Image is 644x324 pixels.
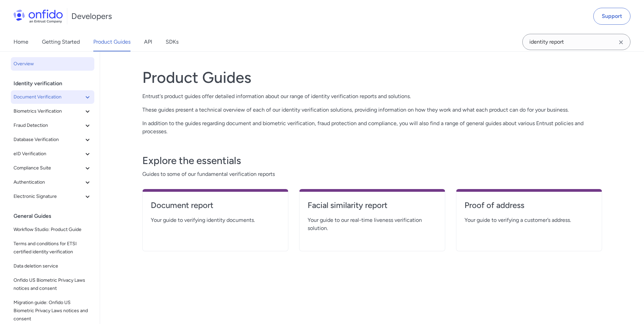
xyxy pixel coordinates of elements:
[151,216,280,224] span: Your guide to verifying identity documents.
[14,178,84,186] span: Authentication
[464,216,594,224] span: Your guide to verifying a customer’s address.
[593,8,630,25] a: Support
[308,200,437,216] a: Facial similarity report
[93,32,130,51] a: Product Guides
[166,32,178,51] a: SDKs
[14,32,28,51] a: Home
[11,274,94,295] a: Onfido US Biometric Privacy Laws notices and consent
[14,93,84,101] span: Document Verification
[14,9,63,23] img: Onfido Logo
[142,154,602,167] h3: Explore the essentials
[14,121,84,130] span: Fraud Detection
[14,192,84,201] span: Electronic Signature
[14,209,97,223] div: General Guides
[14,136,84,144] span: Database Verification
[11,90,94,104] button: Document Verification
[14,226,92,234] span: Workflow Studio: Product Guide
[14,240,92,256] span: Terms and conditions for ETSI certified identity verification
[151,200,280,211] h4: Document report
[308,216,437,232] span: Your guide to our real-time liveness verification solution.
[464,200,594,216] a: Proof of address
[142,119,602,136] p: In addition to the guides regarding document and biometric verification, fraud protection and com...
[11,133,94,146] button: Database Verification
[42,32,80,51] a: Getting Started
[11,190,94,203] button: Electronic Signature
[14,150,84,158] span: eID Verification
[142,106,602,114] p: These guides present a technical overview of each of our identity verification solutions, providi...
[11,223,94,236] a: Workflow Studio: Product Guide
[14,276,92,293] span: Onfido US Biometric Privacy Laws notices and consent
[14,60,92,68] span: Overview
[151,200,280,216] a: Document report
[11,105,94,118] button: Biometrics Verification
[11,119,94,132] button: Fraud Detection
[11,176,94,189] button: Authentication
[14,77,97,90] div: Identity verification
[14,299,92,323] span: Migration guide: Onfido US Biometric Privacy Laws notices and consent
[142,92,602,100] p: Entrust's product guides offer detailed information about our range of identity verification repo...
[142,68,602,87] h1: Product Guides
[144,32,152,51] a: API
[11,147,94,161] button: eID Verification
[464,200,594,211] h4: Proof of address
[308,200,437,211] h4: Facial similarity report
[11,259,94,273] a: Data deletion service
[14,107,84,115] span: Biometrics Verification
[11,237,94,259] a: Terms and conditions for ETSI certified identity verification
[522,34,630,50] input: Onfido search input field
[71,11,112,22] h1: Developers
[617,38,625,46] svg: Clear search field button
[11,57,94,71] a: Overview
[14,164,84,172] span: Compliance Suite
[11,161,94,175] button: Compliance Suite
[14,262,92,270] span: Data deletion service
[142,170,602,178] span: Guides to some of our fundamental verification reports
